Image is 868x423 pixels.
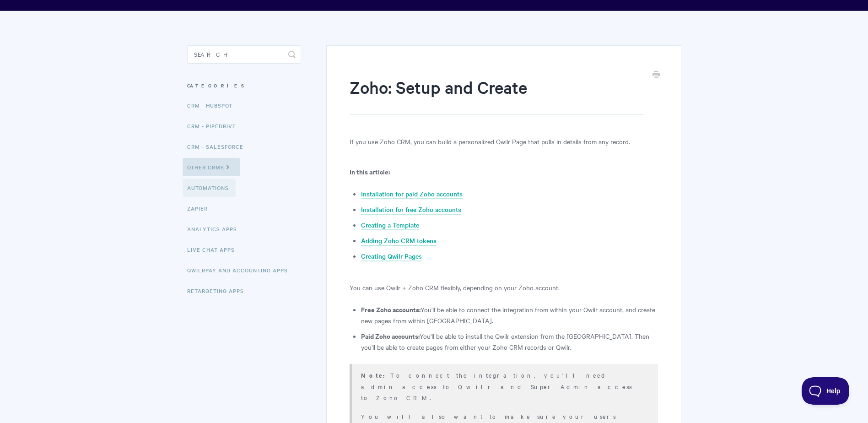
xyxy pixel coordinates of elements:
strong: Paid Zoho accounts: [361,331,420,341]
a: QwilrPay and Accounting Apps [187,261,295,279]
a: CRM - Pipedrive [187,117,243,135]
a: CRM - Salesforce [187,137,250,156]
a: Installation for free Zoho accounts [361,205,461,215]
strong: Note: [361,371,390,380]
a: Other CRMs [183,158,240,176]
li: You'll be able to install the Qwilr extension from the [GEOGRAPHIC_DATA]. Then you'll be able to ... [361,331,658,352]
a: Live Chat Apps [187,240,242,259]
iframe: Toggle Customer Support [802,377,850,405]
b: In this article: [350,167,390,176]
a: Installation for paid Zoho accounts [361,189,463,199]
a: Print this Article [652,70,660,80]
h1: Zoho: Setup and Create [350,76,644,115]
h3: Categories [187,77,301,94]
a: Creating a Template [361,220,419,230]
p: You can use Qwilr + Zoho CRM flexibly, depending on your Zoho account. [350,282,658,293]
li: You'll be able to connect the integration from within your Qwilr account, and create new pages fr... [361,304,658,326]
a: Retargeting Apps [187,282,251,300]
p: If you use Zoho CRM, you can build a personalized Qwilr Page that pulls in details from any record. [350,136,658,147]
strong: Free Zoho accounts: [361,304,421,314]
a: Adding Zoho CRM tokens [361,236,437,246]
a: CRM - HubSpot [187,96,239,114]
a: Automations [183,179,236,197]
a: Analytics Apps [187,220,244,238]
p: To connect the integration, you'll need admin access to Qwilr and Super Admin access to Zoho CRM. [361,369,646,403]
input: Search [187,45,301,64]
a: Zapier [187,199,215,217]
a: Creating Qwilr Pages [361,251,422,261]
